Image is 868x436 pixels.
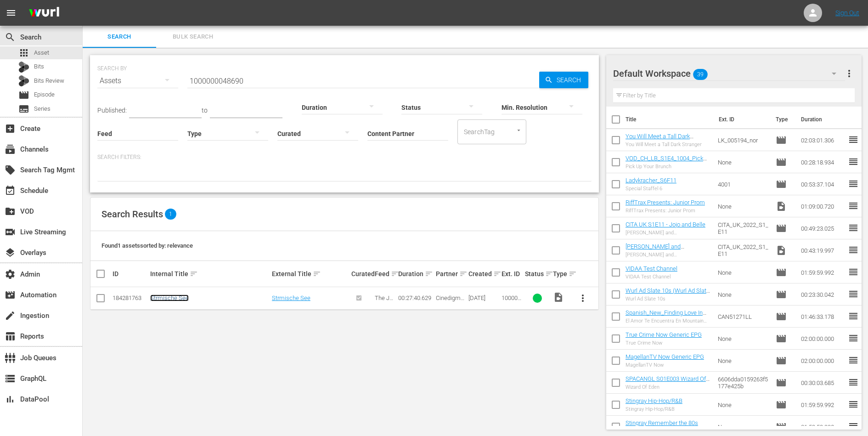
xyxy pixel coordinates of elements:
[626,230,710,236] div: [PERSON_NAME] and [PERSON_NAME]
[5,331,16,342] span: Reports
[848,200,859,211] span: reorder
[626,265,677,272] a: VIDAA Test Channel
[626,397,682,404] a: Stingray Hip-Hop/R&B
[626,107,713,132] th: Title
[493,270,502,278] span: sort
[776,245,787,256] span: Video
[797,239,848,261] td: 00:43:19.997
[713,107,771,132] th: Ext. ID
[569,270,577,278] span: sort
[848,421,859,432] span: reorder
[626,318,710,324] div: El Amor Te Encuentra En Mountain View
[626,274,677,280] div: VIDAA Test Channel
[848,266,859,277] span: reorder
[5,185,16,196] span: Schedule
[626,406,682,412] div: Stingray Hip-Hop/R&B
[468,294,498,301] div: [DATE]
[626,221,705,228] a: CITA UK S1E11 - Jojo and Belle
[202,107,208,114] span: to
[5,310,16,321] span: Ingestion
[5,269,16,280] span: Admin
[18,47,29,58] span: Asset
[626,331,702,338] a: True Crime Now Generic EPG
[776,135,787,146] span: Episode
[776,289,787,300] span: Episode
[5,164,16,176] span: Search Tag Mgmt
[714,239,772,261] td: CITA_UK_2022_S1_E11
[776,223,787,234] span: Episode
[797,372,848,394] td: 00:30:03.685
[626,296,710,302] div: Wurl Ad Slate 10s
[34,62,44,71] span: Bits
[34,104,51,113] span: Series
[848,244,859,255] span: reorder
[844,62,855,85] button: more_vert
[313,270,321,278] span: sort
[514,126,523,135] button: Open
[425,270,433,278] span: sort
[101,209,163,220] span: Search Results
[150,268,269,279] div: Internal Title
[97,68,178,94] div: Assets
[165,209,176,220] span: 1
[776,421,787,432] span: Episode
[714,306,772,328] td: CAN51271LL
[5,226,16,238] span: Live Streaming
[162,32,224,42] span: Bulk Search
[797,306,848,328] td: 01:46:33.178
[626,186,676,192] div: Special Staffel 6
[776,179,787,190] span: Episode
[626,243,684,257] a: [PERSON_NAME] and [PERSON_NAME]
[5,144,16,155] span: Channels
[626,133,693,147] a: You Will Meet a Tall Dark Stranger (RomCom) (A)
[714,350,772,372] td: None
[572,287,594,309] button: more_vert
[848,311,859,322] span: reorder
[848,377,859,388] span: reorder
[272,294,310,301] a: Strmische See
[848,355,859,366] span: reorder
[693,65,708,84] span: 39
[375,294,395,357] span: The Joy of Painting with [PERSON_NAME] (German)
[626,340,702,346] div: True Crime Now
[797,151,848,173] td: 00:28:18.934
[626,177,676,184] a: Ladykracher_S6F11
[714,129,772,151] td: LK_005194_nor
[797,173,848,195] td: 00:53:37.104
[848,156,859,167] span: reorder
[835,9,859,17] a: Sign Out
[626,208,705,214] div: RiffTrax Presents: Junior Prom
[626,362,704,368] div: MagellanTV Now
[553,72,588,88] span: Search
[776,399,787,410] span: Episode
[714,151,772,173] td: None
[848,134,859,145] span: reorder
[502,294,521,315] span: 1000000048690
[714,217,772,239] td: CITA_UK_2022_S1_E11
[375,268,395,279] div: Feed
[776,267,787,278] span: Episode
[776,201,787,212] span: Video
[436,294,464,315] span: Cinedigm Entertainment Corp
[626,309,706,323] a: Spanish_New_Finding Love In Mountain View
[797,394,848,416] td: 01:59:59.992
[34,48,49,57] span: Asset
[5,32,16,43] span: Search
[776,333,787,344] span: Episode
[613,61,845,86] div: Default Workspace
[18,103,29,114] span: Series
[848,178,859,189] span: reorder
[626,419,698,426] a: Stingray Remember the 80s
[844,68,855,79] span: more_vert
[150,294,189,301] a: Strmische See
[626,287,710,301] a: Wurl Ad Slate 10s (Wurl Ad Slate 10s (00:30:00))
[18,90,29,101] span: Episode
[97,107,127,114] span: Published:
[848,222,859,233] span: reorder
[5,373,16,384] span: GraphQL
[776,377,787,388] span: Episode
[795,107,851,132] th: Duration
[351,270,372,277] div: Curated
[502,270,522,277] div: Ext. ID
[101,242,193,249] span: Found 1 assets sorted by: relevance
